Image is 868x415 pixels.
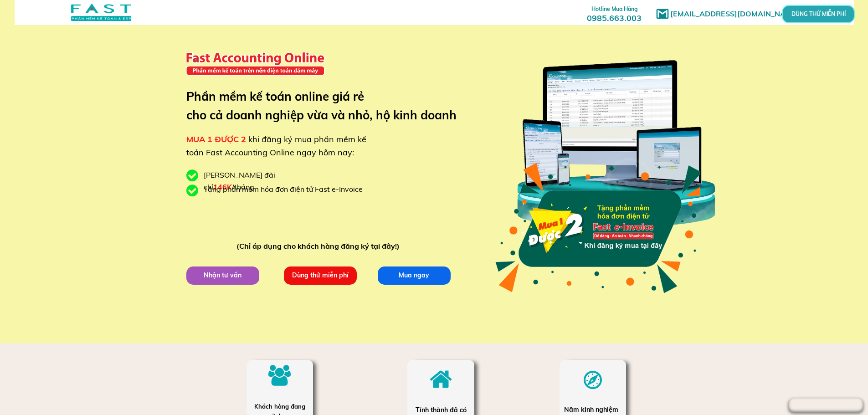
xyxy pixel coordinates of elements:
[807,12,829,17] p: DÙNG THỬ MIỄN PHÍ
[186,87,470,125] h3: Phần mềm kế toán online giá rẻ cho cả doanh nghiệp vừa và nhỏ, hộ kinh doanh
[283,266,356,284] p: Dùng thử miễn phí
[564,405,621,415] div: Năm kinh nghiệm
[204,184,370,195] div: Tặng phần mềm hóa đơn điện tử Fast e-Invoice
[591,5,637,12] span: Hotline Mua Hàng
[204,169,322,193] div: [PERSON_NAME] đãi chỉ /tháng
[670,8,805,20] h1: [EMAIL_ADDRESS][DOMAIN_NAME]
[577,3,652,23] h3: 0985.663.003
[377,266,450,284] p: Mua ngay
[236,241,404,252] div: (Chỉ áp dụng cho khách hàng đăng ký tại đây!)
[186,134,246,144] span: MUA 1 ĐƯỢC 2
[186,134,366,158] span: khi đăng ký mua phần mềm kế toán Fast Accounting Online ngay hôm nay:
[186,266,259,284] p: Nhận tư vấn
[213,182,232,191] span: 146K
